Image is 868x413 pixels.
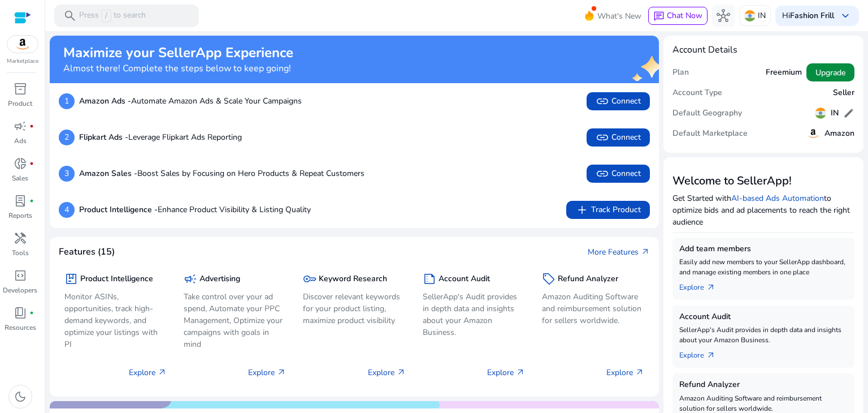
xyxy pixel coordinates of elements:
span: / [101,10,111,22]
button: linkConnect [587,92,650,110]
h5: IN [831,109,839,118]
p: Discover relevant keywords for your product listing, maximize product visibility [303,291,405,326]
b: Product Intelligence - [79,204,158,215]
span: lab_profile [14,194,27,208]
h5: Account Audit [439,274,490,284]
span: link [596,94,609,108]
p: Leverage Flipkart Ads Reporting [79,131,242,143]
span: key [303,272,316,286]
h4: Almost there! Complete the steps below to keep going! [63,63,293,74]
p: Automate Amazon Ads & Scale Your Campaigns [79,95,302,107]
span: add [575,203,589,217]
span: campaign [14,119,27,133]
h5: Keyword Research [319,274,387,284]
span: keyboard_arrow_down [839,9,852,23]
span: Connect [596,131,641,144]
p: Developers [3,285,37,295]
p: Tools [12,248,29,258]
span: chat [653,11,665,22]
span: edit [843,107,854,119]
a: More Featuresarrow_outward [588,246,650,258]
h5: Default Geography [672,109,742,118]
h3: Welcome to SellerApp! [672,174,854,188]
a: AI-based Ads Automation [731,193,824,204]
span: link [596,131,609,144]
a: Explorearrow_outward [679,277,724,293]
h5: Add team members [679,244,848,254]
span: What's New [597,6,641,26]
span: hub [717,9,730,23]
button: linkConnect [587,128,650,147]
h5: Seller [833,88,854,98]
h5: Freemium [766,68,802,78]
h5: Advertising [199,274,240,284]
span: Track Product [575,203,641,217]
p: Explore [129,367,167,378]
p: Monitor ASINs, opportunities, track high-demand keywords, and optimize your listings with PI [64,291,167,350]
img: amazon.svg [806,127,820,140]
h5: Default Marketplace [672,129,748,139]
p: Resources [5,322,36,333]
span: summarize [423,272,436,286]
p: Amazon Auditing Software and reimbursement solution for sellers worldwide. [542,291,644,326]
p: Enhance Product Visibility & Listing Quality [79,204,311,216]
button: chatChat Now [648,7,708,25]
span: code_blocks [14,269,27,282]
p: Take control over your ad spend, Automate your PPC Management, Optimize your campaigns with goals... [184,291,286,350]
p: 1 [59,93,75,109]
span: arrow_outward [516,368,525,377]
span: Connect [596,94,641,108]
span: arrow_outward [277,368,286,377]
p: Sales [12,173,28,183]
h5: Refund Analyzer [679,380,848,390]
p: Get Started with to optimize bids and ad placements to reach the right audience [672,192,854,228]
span: sell [542,272,555,286]
p: SellerApp's Audit provides in depth data and insights about your Amazon Business. [423,291,525,338]
p: Product [8,98,32,109]
p: IN [758,6,766,25]
span: arrow_outward [158,368,167,377]
h5: Account Audit [679,312,848,322]
span: dark_mode [14,390,27,403]
h5: Product Intelligence [80,274,153,284]
button: Upgrade [806,63,854,81]
h4: Features (15) [59,247,115,257]
span: Upgrade [815,67,845,79]
b: Amazon Ads - [79,96,131,106]
p: Explore [606,367,644,378]
span: campaign [184,272,197,286]
span: fiber_manual_record [29,311,34,315]
span: arrow_outward [706,283,715,292]
span: search [63,9,77,23]
h5: Amazon [824,129,854,139]
span: inventory_2 [14,82,27,96]
p: Boost Sales by Focusing on Hero Products & Repeat Customers [79,167,364,179]
button: hub [712,5,735,27]
span: arrow_outward [397,368,406,377]
button: addTrack Product [566,201,650,219]
button: linkConnect [587,165,650,183]
p: 2 [59,130,75,145]
h5: Plan [672,68,689,78]
p: 4 [59,202,75,218]
p: Explore [248,367,286,378]
p: Explore [487,367,525,378]
p: Reports [8,210,32,221]
span: handyman [14,231,27,245]
p: Ads [14,136,27,146]
span: book_4 [14,306,27,320]
h2: Maximize your SellerApp Experience [63,45,293,61]
h5: Refund Analyzer [558,274,618,284]
span: arrow_outward [706,351,715,360]
img: amazon.svg [7,36,38,53]
span: package [64,272,78,286]
b: Amazon Sales - [79,168,137,179]
span: donut_small [14,157,27,170]
span: Connect [596,167,641,180]
b: Fashion Frill [790,10,834,21]
p: 3 [59,166,75,182]
b: Flipkart Ads - [79,132,128,143]
img: in.svg [744,10,756,21]
span: fiber_manual_record [29,124,34,128]
p: Easily add new members to your SellerApp dashboard, and manage existing members in one place [679,257,848,277]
